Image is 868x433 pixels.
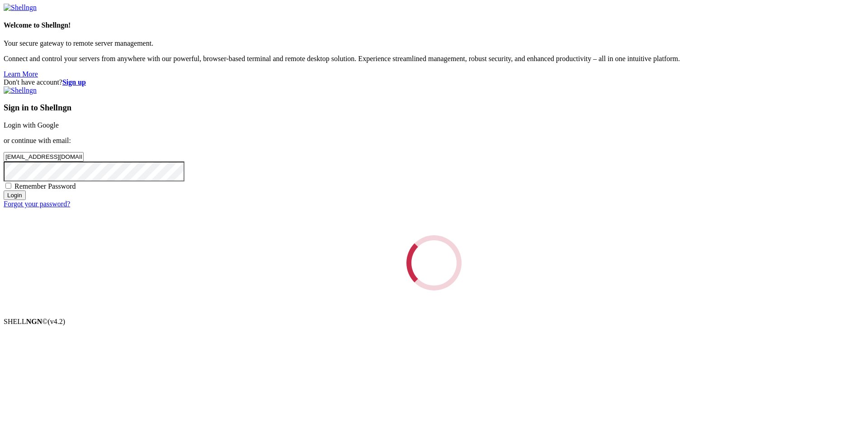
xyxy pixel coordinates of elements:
a: Learn More [4,70,38,78]
b: NGN [26,318,42,325]
a: Forgot your password? [4,200,70,208]
p: or continue with email: [4,137,864,145]
span: 4.2.0 [48,318,66,325]
div: Don't have account? [4,78,864,86]
span: Remember Password [14,182,76,190]
span: SHELL © [4,318,65,325]
h4: Welcome to Shellngn! [4,21,864,29]
a: Login with Google [4,121,59,129]
input: Remember Password [5,183,11,189]
input: Login [4,190,26,200]
p: Your secure gateway to remote server management. [4,39,864,48]
input: Email address [4,152,84,162]
h3: Sign in to Shellngn [4,103,864,113]
div: Loading... [406,235,462,290]
a: Sign up [62,78,86,86]
p: Connect and control your servers from anywhere with our powerful, browser-based terminal and remo... [4,55,864,63]
img: Shellngn [4,86,37,95]
img: Shellngn [4,4,37,12]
